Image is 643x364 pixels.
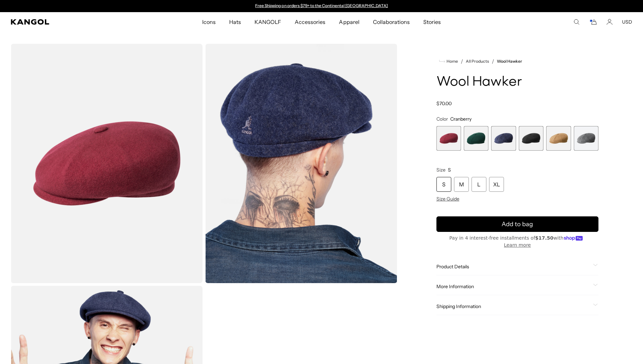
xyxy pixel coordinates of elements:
div: 1 of 2 [252,3,391,9]
a: Accessories [288,12,332,32]
span: Size Guide [436,196,459,202]
img: color-cranberry [11,44,203,283]
div: 2 of 6 [464,126,488,151]
a: Kangol [11,19,134,25]
span: KANGOLF [254,12,281,32]
span: Add to bag [502,220,533,229]
div: 5 of 6 [546,126,571,151]
span: More Information [436,283,590,290]
label: Black [519,126,543,151]
span: $70.00 [436,100,452,107]
label: Camel [546,126,571,151]
span: Home [445,59,458,64]
span: Accessories [295,12,325,32]
span: Product Details [436,264,590,270]
a: Wool Hawker [497,59,522,64]
a: All Products [466,59,489,64]
span: Shipping Information [436,303,590,309]
span: Cranberry [450,116,472,122]
span: Collaborations [373,12,410,32]
h1: Wool Hawker [436,75,598,90]
a: Account [607,19,613,25]
div: L [472,177,486,192]
div: 4 of 6 [519,126,543,151]
span: Stories [423,12,441,32]
a: Free Shipping on orders $79+ to the Continental [GEOGRAPHIC_DATA] [255,3,388,8]
button: Cart [589,19,597,25]
span: Size [436,167,446,173]
button: USD [622,19,632,25]
a: Collaborations [366,12,417,32]
span: Icons [202,12,216,32]
div: Announcement [252,3,391,9]
span: Color [436,116,448,122]
img: navy-marl [205,44,397,283]
div: 1 of 6 [436,126,461,151]
span: Hats [229,12,241,32]
span: Apparel [339,12,359,32]
div: XL [489,177,504,192]
label: Flannel [574,126,598,151]
button: Add to bag [436,216,598,232]
label: Cranberry [436,126,461,151]
div: S [436,177,451,192]
li: / [458,57,463,65]
a: Icons [195,12,222,32]
span: S [448,167,451,173]
label: Navy Marl [491,126,516,151]
a: KANGOLF [248,12,288,32]
label: Deep Emerald [464,126,488,151]
li: / [489,57,494,65]
a: Apparel [332,12,366,32]
slideshow-component: Announcement bar [252,3,391,9]
a: Stories [417,12,448,32]
div: 6 of 6 [574,126,598,151]
div: M [454,177,469,192]
div: 3 of 6 [491,126,516,151]
a: Hats [222,12,248,32]
summary: Search here [573,19,580,25]
a: Home [439,58,458,64]
nav: breadcrumbs [436,57,598,65]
